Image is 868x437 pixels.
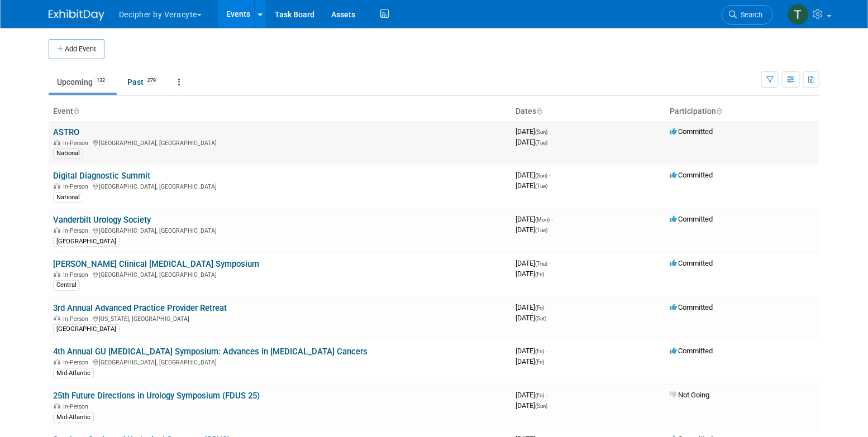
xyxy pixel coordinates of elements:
span: In-Person [63,315,92,323]
span: (Tue) [535,227,547,233]
div: [GEOGRAPHIC_DATA], [GEOGRAPHIC_DATA] [53,181,507,190]
span: 132 [93,76,108,85]
span: [DATE] [516,314,546,322]
div: [GEOGRAPHIC_DATA] [53,324,120,334]
span: [DATE] [516,401,547,410]
div: Mid-Atlantic [53,368,94,378]
span: (Fri) [535,305,544,311]
span: [DATE] [516,357,544,366]
span: In-Person [63,140,92,147]
a: Sort by Participation Type [716,107,722,116]
span: [DATE] [516,303,547,311]
span: [DATE] [516,391,547,399]
a: Past279 [119,71,168,93]
div: [GEOGRAPHIC_DATA], [GEOGRAPHIC_DATA] [53,270,507,278]
th: Participation [665,102,819,121]
span: [DATE] [516,171,551,179]
span: [DATE] [516,138,547,146]
span: (Thu) [535,261,547,267]
span: (Mon) [535,217,550,223]
span: In-Person [63,403,92,410]
a: Upcoming132 [49,71,117,93]
th: Event [49,102,511,121]
div: [GEOGRAPHIC_DATA], [GEOGRAPHIC_DATA] [53,357,507,366]
span: Committed [670,171,713,179]
span: Committed [670,215,713,223]
span: (Sun) [535,172,547,179]
a: Vanderbilt Urology Society [53,215,151,225]
span: (Tue) [535,140,547,146]
img: In-Person Event [54,227,60,233]
span: Committed [670,303,713,311]
span: In-Person [63,359,92,366]
span: Committed [670,347,713,355]
span: In-Person [63,227,92,234]
div: Central [53,280,80,290]
span: [DATE] [516,225,547,234]
img: In-Person Event [54,140,60,145]
img: In-Person Event [54,271,60,277]
div: National [53,193,83,203]
span: 279 [144,76,159,85]
button: Add Event [49,39,104,59]
span: (Sat) [535,315,546,321]
span: Committed [670,127,713,136]
span: Not Going [670,391,709,399]
img: In-Person Event [54,315,60,321]
a: 25th Future Directions in Urology Symposium (FDUS 25) [53,391,260,401]
div: Mid-Atlantic [53,412,94,422]
span: (Fri) [535,359,544,365]
a: [PERSON_NAME] Clinical [MEDICAL_DATA] Symposium [53,259,259,269]
span: Search [737,11,762,19]
div: [US_STATE], [GEOGRAPHIC_DATA] [53,314,507,323]
span: (Fri) [535,271,544,277]
img: In-Person Event [54,359,60,364]
span: [DATE] [516,181,547,190]
span: [DATE] [516,215,553,223]
span: [DATE] [516,127,551,136]
span: [DATE] [516,347,547,355]
img: In-Person Event [54,183,60,189]
span: (Sun) [535,403,547,409]
div: [GEOGRAPHIC_DATA], [GEOGRAPHIC_DATA] [53,225,507,234]
a: 4th Annual GU [MEDICAL_DATA] Symposium: Advances in [MEDICAL_DATA] Cancers [53,347,368,357]
span: (Tue) [535,183,547,189]
div: [GEOGRAPHIC_DATA] [53,237,120,247]
div: [GEOGRAPHIC_DATA], [GEOGRAPHIC_DATA] [53,138,507,147]
div: National [53,148,83,159]
a: 3rd Annual Advanced Practice Provider Retreat [53,303,227,313]
a: Digital Diagnostic Summit [53,171,150,181]
span: - [549,171,551,179]
img: Tony Alvarado [788,4,809,25]
span: - [546,391,547,399]
span: (Sun) [535,129,547,135]
a: Sort by Start Date [536,107,542,116]
span: [DATE] [516,270,544,278]
span: - [549,127,551,136]
span: - [551,215,553,223]
span: - [546,303,547,311]
span: - [546,347,547,355]
a: Search [722,5,773,25]
img: ExhibitDay [49,9,104,21]
span: - [549,259,551,267]
th: Dates [511,102,665,121]
img: In-Person Event [54,403,60,409]
span: [DATE] [516,259,551,267]
span: (Fri) [535,392,544,398]
span: Committed [670,259,713,267]
a: Sort by Event Name [73,107,79,116]
span: (Fri) [535,348,544,354]
span: In-Person [63,271,92,278]
span: In-Person [63,183,92,190]
a: ASTRO [53,127,79,137]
